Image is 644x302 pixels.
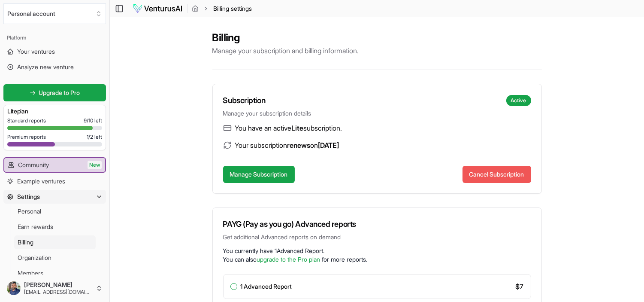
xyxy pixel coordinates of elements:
[235,124,292,132] span: You have an active
[18,207,41,216] span: Personal
[4,158,105,172] a: CommunityNew
[223,95,266,107] h3: Subscription
[3,278,106,299] button: [PERSON_NAME][EMAIL_ADDRESS][DOMAIN_NAME]
[14,220,96,234] a: Earn rewards
[3,3,106,24] button: Select an organization
[7,107,102,116] h3: Lite plan
[17,47,55,56] span: Your ventures
[17,192,40,201] span: Settings
[223,247,531,255] p: You currently have 1 Advanced Report .
[7,117,46,124] span: Standard reports
[3,45,106,58] a: Your ventures
[18,161,49,169] span: Community
[3,190,106,204] button: Settings
[304,124,342,132] span: subscription.
[506,95,531,106] div: Active
[7,134,46,140] span: Premium reports
[311,141,318,149] span: on
[235,141,287,149] span: Your subscription
[133,3,183,14] img: logo
[87,134,102,140] span: 1 / 2 left
[223,256,368,263] span: You can also for more reports.
[18,238,33,247] span: Billing
[223,218,531,230] h3: PAYG (Pay as you go) Advanced reports
[84,117,102,124] span: 9 / 10 left
[516,281,524,292] span: $ 7
[292,124,304,132] span: Lite
[192,4,252,13] nav: breadcrumb
[24,281,92,289] span: [PERSON_NAME]
[3,174,106,188] a: Example ventures
[3,84,106,101] a: Upgrade to Pro
[463,166,531,183] button: Cancel Subscription
[88,161,102,169] span: New
[212,46,542,56] p: Manage your subscription and billing information.
[14,204,96,218] a: Personal
[213,4,252,13] span: Billing settings
[257,256,320,263] a: upgrade to the Pro plan
[3,60,106,74] a: Analyze new venture
[39,88,80,97] span: Upgrade to Pro
[223,166,295,183] button: Manage Subscription
[7,281,21,295] img: ACg8ocJTfwUn12wtTBZoFAWqpTF2Q272AQdjhh9DsXjGd2anhPyhZzOz=s96-c
[3,31,106,45] div: Platform
[18,223,53,231] span: Earn rewards
[18,253,51,262] span: Organization
[14,251,96,265] a: Organization
[223,109,531,118] p: Manage your subscription details
[14,266,96,280] a: Members
[17,63,74,71] span: Analyze new venture
[24,289,92,296] span: [EMAIL_ADDRESS][DOMAIN_NAME]
[241,284,292,290] label: 1 Advanced Report
[212,31,542,45] h2: Billing
[223,233,531,241] p: Get additional Advanced reports on demand
[18,269,43,278] span: Members
[17,177,65,186] span: Example ventures
[287,141,311,149] span: renews
[14,235,96,249] a: Billing
[318,141,339,149] span: [DATE]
